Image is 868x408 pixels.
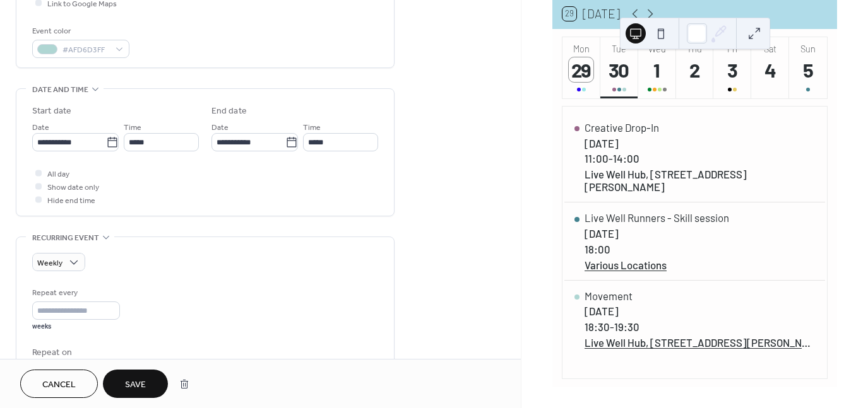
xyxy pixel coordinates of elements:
[676,37,714,98] button: Thu2
[211,121,229,134] span: Date
[585,289,815,302] div: Movement
[562,37,600,98] button: Mon29
[758,57,783,82] div: 4
[614,320,639,333] span: 19:30
[32,121,49,134] span: Date
[609,152,613,165] span: -
[755,44,785,54] div: Sat
[610,320,614,333] span: -
[47,168,69,181] span: All day
[796,57,821,82] div: 5
[607,57,631,82] div: 30
[303,121,321,134] span: Time
[751,37,789,98] button: Sat4
[585,227,729,240] div: [DATE]
[585,211,729,224] div: Live Well Runners - Skill session
[32,83,88,96] span: Date and time
[20,370,98,398] button: Cancel
[682,57,707,82] div: 2
[600,37,638,98] button: Tue30
[645,57,669,82] div: 1
[585,137,815,149] div: [DATE]
[47,181,99,194] span: Show date only
[585,121,815,134] div: Creative Drop-In
[32,105,71,118] div: Start date
[103,370,168,398] button: Save
[585,168,815,193] div: Live Well Hub, [STREET_ADDRESS][PERSON_NAME]
[62,44,109,57] span: #AFD6D3FF
[32,322,120,331] div: weeks
[124,121,141,134] span: Time
[569,57,593,82] div: 29
[585,336,815,349] a: Live Well Hub, [STREET_ADDRESS][PERSON_NAME]
[37,256,62,271] span: Weekly
[638,37,676,98] button: Wed1
[566,44,597,54] div: Mon
[32,25,127,38] div: Event color
[585,243,729,255] div: 18:00
[585,259,729,271] a: Various Locations
[613,152,639,165] span: 14:00
[585,305,815,317] div: [DATE]
[720,57,745,82] div: 3
[125,378,146,392] span: Save
[32,346,376,359] div: Repeat on
[713,37,751,98] button: Fri3
[558,4,624,24] button: 29[DATE]
[42,378,76,392] span: Cancel
[604,44,634,54] div: Tue
[789,37,827,98] button: Sun5
[47,194,95,207] span: Hide end time
[211,105,247,118] div: End date
[585,152,609,165] span: 11:00
[32,286,117,300] div: Repeat every
[793,44,823,54] div: Sun
[32,231,99,245] span: Recurring event
[585,320,610,333] span: 18:30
